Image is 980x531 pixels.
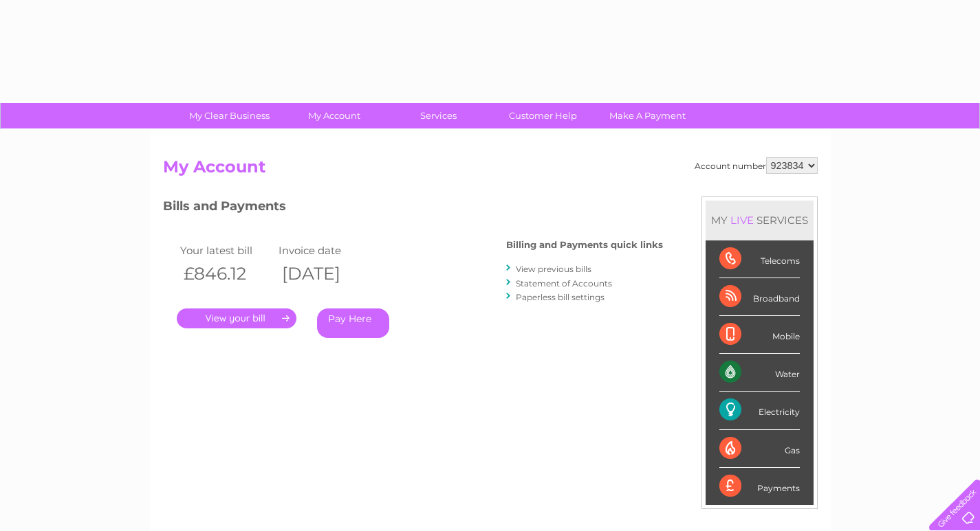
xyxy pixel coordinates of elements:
[719,278,800,316] div: Broadband
[177,241,276,260] td: Your latest bill
[728,214,756,227] div: LIVE
[719,430,800,468] div: Gas
[719,240,800,278] div: Telecoms
[695,157,818,174] div: Account number
[317,308,389,338] a: Pay Here
[275,241,374,260] td: Invoice date
[177,260,276,288] th: £846.12
[591,103,704,128] a: Make A Payment
[382,103,495,128] a: Services
[719,392,800,429] div: Electricity
[177,308,296,328] a: .
[163,196,663,221] h3: Bills and Payments
[163,157,818,183] h2: My Account
[516,264,591,274] a: View previous bills
[173,103,286,128] a: My Clear Business
[506,240,663,250] h4: Billing and Payments quick links
[516,292,605,302] a: Paperless bill settings
[486,103,600,128] a: Customer Help
[275,260,374,288] th: [DATE]
[516,278,612,289] a: Statement of Accounts
[719,354,800,392] div: Water
[277,103,391,128] a: My Account
[719,468,800,505] div: Payments
[719,316,800,354] div: Mobile
[706,201,814,240] div: MY SERVICES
